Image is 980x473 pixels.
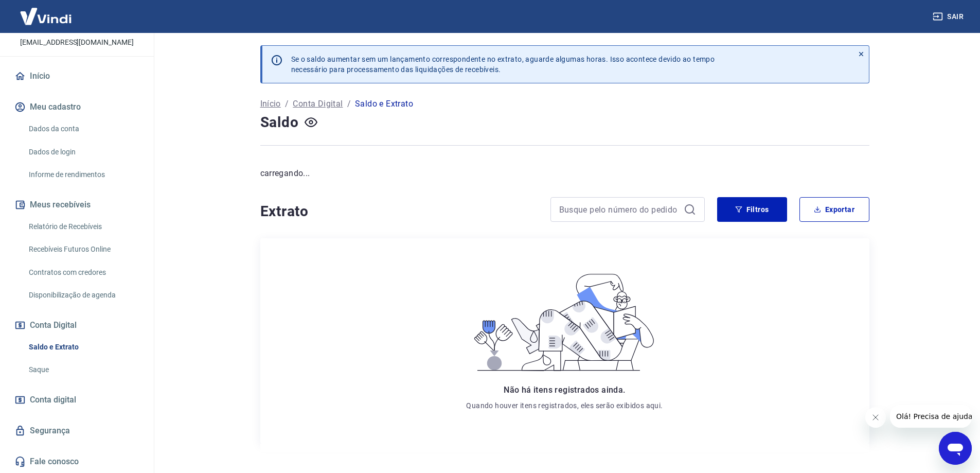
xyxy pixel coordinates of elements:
a: Informe de rendimentos [25,164,141,185]
iframe: Button to launch messaging window [939,432,972,465]
iframe: Message from company [890,405,972,428]
img: Vindi [12,1,79,32]
p: [PERSON_NAME] [35,22,118,33]
button: Exportar [799,197,869,222]
a: Fale conosco [12,450,141,473]
span: Conta digital [30,393,76,407]
span: Não há itens registrados ainda. [504,385,625,395]
a: Saldo e Extrato [25,337,141,358]
a: Contratos com credores [25,262,141,283]
h4: Extrato [260,201,538,222]
button: Conta Digital [12,314,141,337]
a: Saque [25,359,141,380]
a: Conta Digital [293,98,343,110]
p: Quando houver itens registrados, eles serão exibidos aqui. [466,400,663,411]
a: Segurança [12,419,141,442]
button: Sair [931,7,968,26]
a: Início [12,65,141,87]
a: Disponibilização de agenda [25,285,141,306]
p: / [285,98,289,110]
p: Saldo e Extrato [355,98,413,110]
button: Meu cadastro [12,96,141,118]
a: Relatório de Recebíveis [25,216,141,237]
span: Olá! Precisa de ajuda? [6,7,86,15]
button: Filtros [717,197,787,222]
button: Meus recebíveis [12,194,141,216]
a: Recebíveis Futuros Online [25,239,141,260]
h4: Saldo [260,112,299,133]
p: [EMAIL_ADDRESS][DOMAIN_NAME] [20,37,134,48]
p: carregando... [260,167,869,180]
p: / [347,98,351,110]
a: Dados de login [25,142,141,163]
input: Busque pelo número do pedido [559,202,680,217]
p: Se o saldo aumentar sem um lançamento correspondente no extrato, aguarde algumas horas. Isso acon... [291,54,715,75]
iframe: Close message [865,407,886,428]
a: Conta digital [12,389,141,411]
a: Dados da conta [25,118,141,139]
a: Início [260,98,281,110]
